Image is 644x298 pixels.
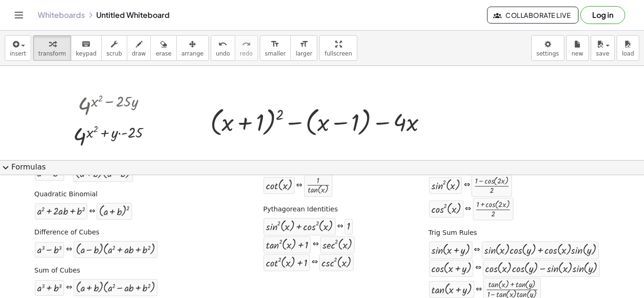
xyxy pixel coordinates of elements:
[571,50,583,57] span: new
[622,50,634,57] span: load
[240,50,253,57] span: redo
[218,39,227,50] i: undo
[38,10,85,20] a: Whiteboards
[211,35,235,61] button: undoundo
[156,50,171,57] span: erase
[11,8,26,23] button: Toggle navigation
[313,239,319,250] div: ⇔
[487,7,578,24] button: Collaborate Live
[474,245,480,256] div: ⇔
[82,39,91,50] i: keyboard
[176,35,209,61] button: arrange
[591,35,615,61] button: save
[107,50,122,57] span: scrub
[76,50,97,57] span: keypad
[38,50,66,57] span: transform
[235,35,258,61] button: redoredo
[66,244,72,255] div: ⇔
[319,35,357,61] button: fullscreen
[429,228,477,238] label: Trig Sum Rules
[33,35,71,61] button: transform
[495,11,570,19] span: Collaborate Live
[290,35,317,61] button: format_sizelarger
[101,35,127,61] button: scrub
[465,204,471,215] div: ⇔
[531,35,564,61] button: settings
[537,50,559,57] span: settings
[132,50,146,57] span: draw
[475,263,481,274] div: ⇔
[216,50,230,57] span: undo
[34,190,98,199] label: Quadratic Binomial
[617,35,639,61] button: load
[296,180,302,191] div: ⇔
[271,39,280,50] i: format_size
[299,39,308,50] i: format_size
[34,228,99,237] label: Difference of Cubes
[71,35,102,61] button: keyboardkeypad
[150,35,176,61] button: erase
[312,257,318,268] div: ⇔
[260,35,291,61] button: format_sizesmaller
[596,50,609,57] span: save
[66,282,72,293] div: ⇔
[324,50,352,57] span: fullscreen
[10,50,26,57] span: insert
[182,50,204,57] span: arrange
[476,284,482,295] div: ⇔
[5,35,31,61] button: insert
[464,180,470,191] div: ⇔
[34,266,80,275] label: Sum of Cubes
[263,205,338,214] label: Pythagorean Identities
[580,6,625,24] button: Log in
[265,50,286,57] span: smaller
[89,206,95,217] div: ⇔
[296,50,312,57] span: larger
[127,35,151,61] button: draw
[242,39,251,50] i: redo
[566,35,589,61] button: new
[337,221,343,232] div: ⇔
